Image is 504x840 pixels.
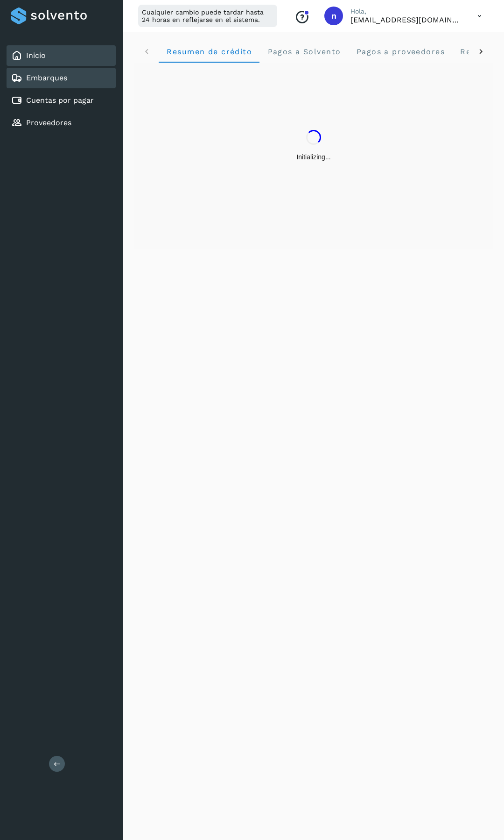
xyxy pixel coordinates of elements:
[350,15,462,24] p: niagara+prod@solvento.mx
[26,118,71,127] a: Proveedores
[26,51,46,60] a: Inicio
[26,96,94,105] a: Cuentas por pagar
[166,47,252,56] span: Resumen de crédito
[7,68,116,88] div: Embarques
[7,113,116,133] div: Proveedores
[26,73,67,82] a: Embarques
[350,7,462,15] p: Hola,
[7,45,116,66] div: Inicio
[7,90,116,111] div: Cuentas por pagar
[138,5,277,27] div: Cualquier cambio puede tardar hasta 24 horas en reflejarse en el sistema.
[356,47,445,56] span: Pagos a proveedores
[267,47,341,56] span: Pagos a Solvento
